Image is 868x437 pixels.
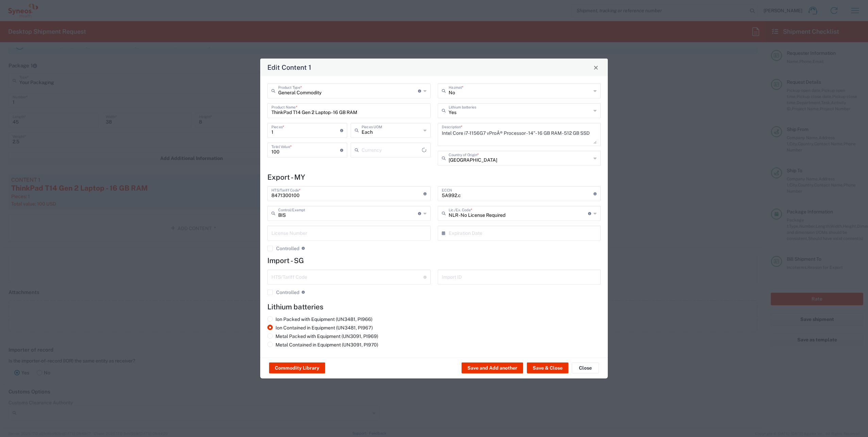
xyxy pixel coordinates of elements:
[267,342,378,348] label: Metal Contained in Equipment (UN3091, PI970)
[267,290,299,295] label: Controlled
[267,62,311,72] h4: Edit Content 1
[462,362,523,373] button: Save and Add another
[267,256,601,265] h4: Import - SG
[267,325,373,331] label: Ion Contained in Equipment (UN3481, PI967)
[269,362,325,373] button: Commodity Library
[572,362,599,373] button: Close
[267,316,372,322] label: Ion Packed with Equipment (UN3481, PI966)
[267,173,601,181] h4: Export - MY
[527,362,568,373] button: Save & Close
[267,303,601,311] h4: Lithium batteries
[591,63,601,72] button: Close
[267,333,378,339] label: Metal Packed with Equipment (UN3091, PI969)
[267,246,299,251] label: Controlled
